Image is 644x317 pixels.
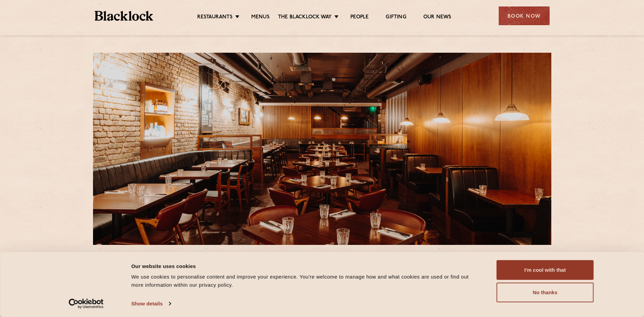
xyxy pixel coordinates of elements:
div: We use cookies to personalise content and improve your experience. You're welcome to manage how a... [131,273,481,289]
a: Menus [251,14,270,21]
a: Show details [131,299,171,309]
a: Our News [423,14,452,21]
button: I'm cool with that [497,260,594,280]
button: No thanks [497,283,594,302]
a: The Blacklock Way [278,14,332,21]
div: Our website uses cookies [131,262,481,270]
div: Book Now [499,6,550,25]
img: BL_Textured_Logo-footer-cropped.svg [95,11,153,21]
a: Gifting [386,14,406,21]
a: People [350,14,369,21]
a: Restaurants [197,14,233,21]
a: Usercentrics Cookiebot - opens in a new window [56,299,116,309]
